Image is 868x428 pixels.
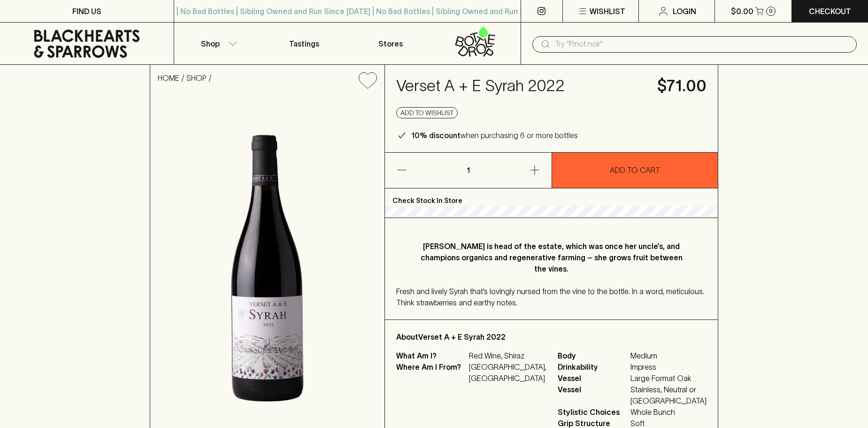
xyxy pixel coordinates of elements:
a: Stores [347,23,434,64]
p: [GEOGRAPHIC_DATA], [GEOGRAPHIC_DATA] [469,361,546,384]
a: Tastings [261,23,347,64]
p: Red Wine, Shiraz [469,350,546,361]
span: Impress [630,361,707,373]
h4: Verset A + E Syrah 2022 [396,76,646,96]
p: Stores [378,38,403,49]
p: Login [673,6,696,17]
p: [PERSON_NAME] is head of the estate, which was once her uncle’s, and champions organics and regen... [415,241,688,274]
p: $0.00 [731,6,753,17]
p: 1 [457,153,479,188]
h4: $71.00 [657,76,707,96]
button: Add to wishlist [396,107,458,118]
p: Checkout [809,6,851,17]
a: SHOP [186,74,207,82]
p: Where Am I From? [396,361,467,384]
a: HOME [158,74,179,82]
p: ADD TO CART [610,164,660,176]
p: Wishlist [590,6,625,17]
span: Drinkability [558,361,628,373]
p: when purchasing 6 or more bottles [411,130,578,141]
button: Add to wishlist [355,69,381,93]
button: ADD TO CART [552,153,718,188]
span: Body [558,350,628,361]
p: Check Stock In Store [385,188,718,206]
p: Shop [201,38,220,49]
span: Stainless, Neutral or [GEOGRAPHIC_DATA] [630,384,707,406]
p: About Verset A + E Syrah 2022 [396,331,707,342]
button: Shop [174,23,261,64]
input: Try "Pinot noir" [555,37,849,52]
p: FIND US [72,6,101,17]
b: 10% discount [411,131,461,140]
p: 0 [769,8,773,14]
span: Stylistic Choices [558,406,628,418]
span: Fresh and lively Syrah that’s lovingly nursed from the vine to the bottle. In a word, meticulous.... [396,287,704,307]
p: Tastings [289,38,319,49]
span: Whole Bunch [630,406,707,418]
span: Large Format Oak [630,373,707,384]
p: What Am I? [396,350,467,361]
span: Vessel [558,373,628,384]
span: Vessel [558,384,628,406]
span: Medium [630,350,707,361]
